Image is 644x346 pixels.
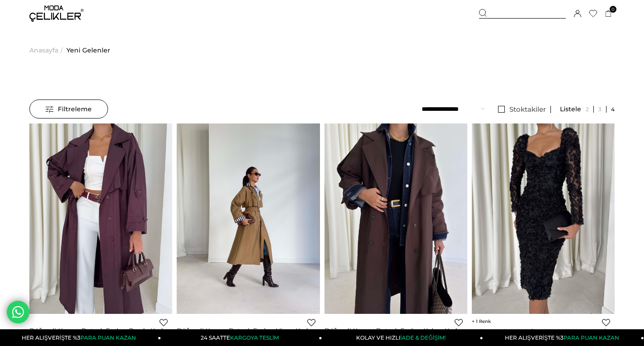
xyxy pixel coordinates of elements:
img: Düğmeli Kemer Detaylı Ember Vizon Kadın Trenç 26K014 [177,123,320,314]
a: Favorilere Ekle [602,318,610,327]
span: Stoktakiler [509,105,546,114]
img: Düğmeli Kemer Detaylı Ember Bordo Kadın Trenç 26K014 [29,123,172,314]
span: 0 [610,6,616,13]
span: 1 [472,318,491,324]
a: Yeni Gelenler [66,27,110,73]
a: Stoktakiler [494,106,551,113]
a: Düğmeli Kemer Detaylı Ember Bordo Kadın Trenç 26K014 [29,327,172,335]
li: > [29,27,65,73]
a: Favorilere Ekle [455,318,463,327]
span: Filtreleme [46,100,92,118]
img: Düğmeli Kemer Detaylı Ember Kahve Kadın Trenç 26K014 [324,123,467,314]
a: Gül Detaylı Astarlı [DEMOGRAPHIC_DATA] Siyah Kadın Elbise 26K009 [472,327,615,336]
img: logo [29,5,84,22]
a: Düğmeli Kemer Detaylı Ember Kahve Kadın Trenç 26K014 [324,327,467,335]
a: Anasayfa [29,27,58,73]
a: KOLAY VE HIZLIİADE & DEĞİŞİM! [322,329,483,346]
a: Favorilere Ekle [160,318,168,327]
span: PARA PUAN KAZAN [80,334,136,341]
img: Gül Detaylı Astarlı Christiana Siyah Kadın Elbise 26K009 [472,123,615,314]
span: PARA PUAN KAZAN [564,334,619,341]
a: 0 [605,10,612,17]
a: Favorilere Ekle [307,318,315,327]
a: Düğmeli Kemer Detaylı Ember Vizon Kadın Trenç 26K014 [177,327,320,335]
span: İADE & DEĞİŞİM! [400,334,446,341]
a: 24 SAATTEKARGOYA TESLİM [161,329,322,346]
a: HER ALIŞVERİŞTE %3PARA PUAN KAZAN [483,329,644,346]
span: KARGOYA TESLİM [230,334,279,341]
